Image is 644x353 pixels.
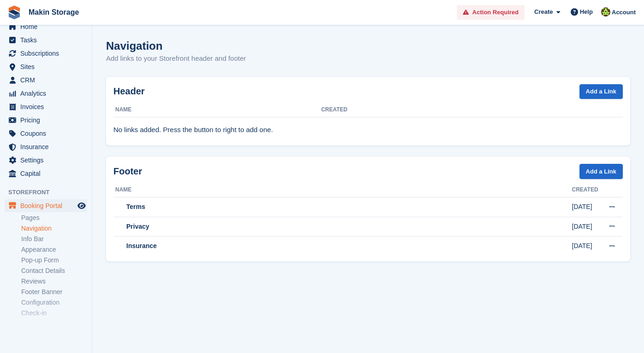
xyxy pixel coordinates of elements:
span: Coupons [20,127,76,140]
strong: Header [113,86,145,96]
a: menu [5,100,87,113]
span: Booking Portal [20,199,76,212]
a: menu [5,47,87,60]
strong: Footer [113,166,142,176]
a: menu [5,199,87,212]
a: menu [5,154,87,167]
a: Navigation [21,224,87,233]
span: Settings [20,154,76,167]
a: menu [5,167,87,180]
td: [DATE] [572,217,602,237]
a: Appearance [21,245,87,254]
a: Pop-up Form [21,256,87,265]
a: menu [5,114,87,127]
a: Makin Storage [25,5,83,20]
a: Reviews [21,277,87,286]
span: Pricing [20,114,76,127]
a: menu [5,87,87,100]
span: Insurance [20,140,76,153]
span: Storefront [8,188,92,197]
span: Analytics [20,87,76,100]
a: menu [5,34,87,46]
a: Configuration [21,298,87,307]
a: Pages [21,214,87,222]
span: CRM [20,74,76,87]
td: [DATE] [572,237,602,256]
td: No links added. Press the button to right to add one. [113,117,623,140]
p: Add links to your Storefront header and footer [106,53,246,64]
a: Footer Banner [21,288,87,296]
a: menu [5,60,87,73]
img: Makin Storage Team [601,7,610,17]
a: Preview store [76,200,87,211]
th: Name [113,103,321,117]
a: Check-in [21,309,87,318]
span: Home [20,20,76,33]
th: Created [572,183,602,197]
a: menu [5,140,87,153]
span: Subscriptions [20,47,76,60]
img: stora-icon-8386f47178a22dfd0bd8f6a31ec36ba5ce8667c1dd55bd0f319d3a0aa187defe.svg [7,6,21,19]
span: Capital [20,167,76,180]
a: Add a Link [579,84,623,99]
span: Invoices [20,100,76,113]
th: Created [321,103,623,117]
span: Action Required [473,8,519,17]
a: Action Required [457,5,525,20]
a: Contact Details [21,266,87,275]
td: [DATE] [572,197,602,217]
div: Insurance [115,241,572,251]
span: Tasks [20,34,76,46]
span: Create [534,7,553,17]
a: menu [5,74,87,87]
th: Name [113,183,572,197]
a: Add a Link [579,164,623,179]
a: menu [5,20,87,33]
span: Help [580,7,593,17]
div: Terms [115,202,572,212]
div: Privacy [115,222,572,231]
a: Info Bar [21,235,87,243]
span: Account [612,8,636,17]
h1: Navigation [106,40,163,52]
a: menu [5,127,87,140]
span: Sites [20,60,76,73]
